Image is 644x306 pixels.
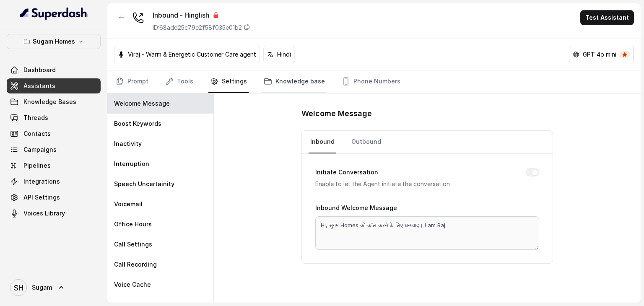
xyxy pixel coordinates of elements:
[23,66,56,74] span: Dashboard
[7,158,101,173] a: Pipelines
[164,70,195,93] a: Tools
[114,240,152,249] p: Call Settings
[23,209,65,218] span: Voices Library
[114,119,161,128] p: Boost Keywords
[23,130,51,138] span: Contacts
[153,10,250,20] div: Inbound - Hinglish
[114,260,157,269] p: Call Recording
[114,70,634,93] nav: Tabs
[7,190,101,205] a: API Settings
[114,180,174,188] p: Speech Uncertainity
[23,98,76,106] span: Knowledge Bases
[309,131,336,153] a: Inbound
[340,70,402,93] a: Phone Numbers
[7,142,101,157] a: Campaigns
[7,174,101,189] a: Integrations
[315,216,539,250] textarea: Hi, सुगम Homes को कॉल करने के लिए धन्यवाद। I am Raj
[309,131,546,153] nav: Tabs
[33,36,75,47] p: Sugam Homes
[23,114,48,122] span: Threads
[114,140,142,148] p: Inactivity
[20,7,88,20] img: light.svg
[315,204,397,211] label: Inbound Welcome Message
[114,280,151,289] p: Voice Cache
[114,70,150,93] a: Prompt
[114,160,149,168] p: Interruption
[7,94,101,109] a: Knowledge Bases
[23,161,51,170] span: Pipelines
[14,283,23,292] text: SH
[301,107,553,120] h1: Welcome Message
[114,220,152,228] p: Office Hours
[23,177,60,186] span: Integrations
[208,70,249,93] a: Settings
[114,99,170,108] p: Welcome Message
[350,131,383,153] a: Outbound
[23,82,55,90] span: Assistants
[23,193,60,202] span: API Settings
[153,23,242,32] p: ID: 68add25c79e2f58f035e01b2
[580,10,634,25] button: Test Assistant
[315,179,512,189] p: Enable to let the Agent initiate the conversation
[573,51,579,58] svg: openai logo
[7,110,101,125] a: Threads
[7,206,101,221] a: Voices Library
[23,145,57,154] span: Campaigns
[128,50,256,59] p: Viraj - Warm & Energetic Customer Care agent
[277,50,291,59] p: Hindi
[7,78,101,93] a: Assistants
[114,200,143,208] p: Voicemail
[315,167,378,177] label: Initiate Conversation
[583,50,616,59] p: GPT 4o mini
[7,276,101,299] a: Sugam
[262,70,327,93] a: Knowledge base
[7,126,101,141] a: Contacts
[7,62,101,78] a: Dashboard
[32,283,52,292] span: Sugam
[7,34,101,49] button: Sugam Homes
